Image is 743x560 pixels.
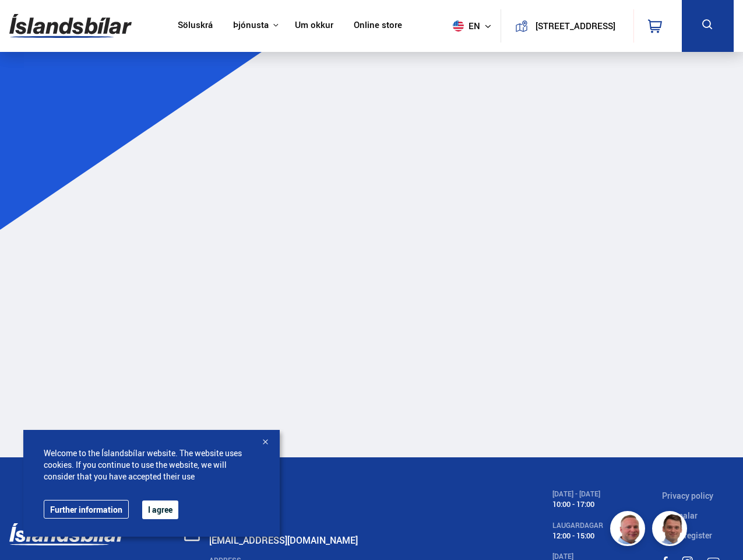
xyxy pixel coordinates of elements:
div: LAUGARDAGAR [552,521,603,530]
a: Online store [354,20,402,32]
img: G0Ugv5HjCgRt.svg [9,7,132,45]
img: FbJEzSuNWCJXmdc-.webp [654,513,689,548]
a: Privacy policy [662,490,713,501]
img: siFngHWaQ9KaOqBr.png [612,513,647,548]
button: Opna LiveChat spjallviðmót [9,5,44,40]
div: 10:00 - 17:00 [552,500,603,509]
div: PHONE [209,490,494,498]
a: Söluskrá [178,20,213,32]
span: en [448,20,477,32]
a: Further information [44,500,129,519]
button: I agree [142,501,178,519]
img: svg+xml;base64,PHN2ZyB4bWxucz0iaHR0cDovL3d3dy53My5vcmcvMjAwMC9zdmciIHdpZHRoPSI1MTIiIGhlaWdodD0iNT... [453,20,464,32]
div: 12:00 - 15:00 [552,531,603,540]
div: [DATE] - [DATE] [552,490,603,498]
button: Þjónusta [233,20,269,31]
a: [STREET_ADDRESS] [508,9,626,43]
a: Um okkur [295,20,333,32]
a: Skilmalar [662,510,698,521]
span: Welcome to the Íslandsbílar website. The website uses cookies. If you continue to use the website... [44,447,259,482]
button: [STREET_ADDRESS] [533,21,618,31]
div: SEND A MESSAGE [209,523,494,531]
button: en [448,9,501,43]
a: [EMAIL_ADDRESS][DOMAIN_NAME] [209,534,358,547]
